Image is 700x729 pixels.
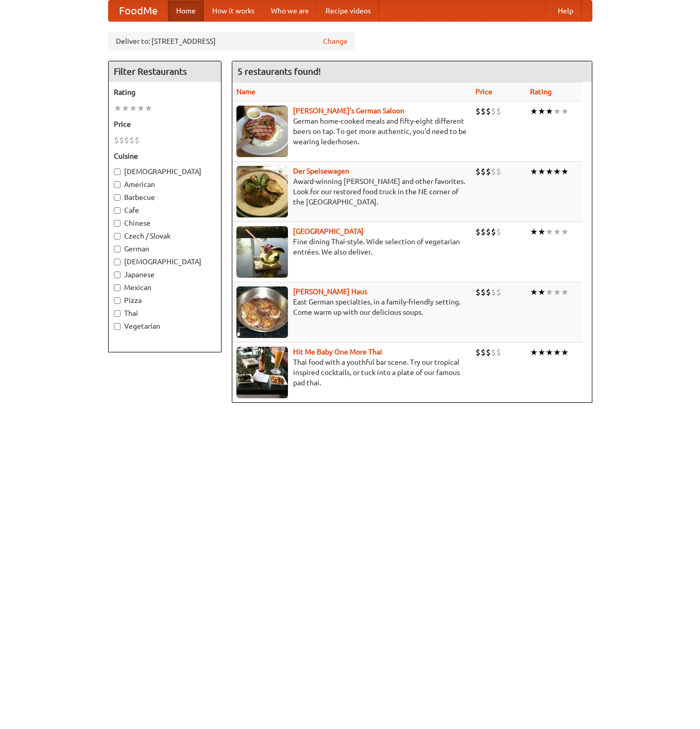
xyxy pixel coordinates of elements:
li: ★ [145,103,152,114]
li: ★ [137,103,145,114]
li: $ [475,226,481,238]
img: esthers.jpg [236,106,288,157]
label: Japanese [114,269,216,280]
li: ★ [530,106,538,117]
li: ★ [530,226,538,238]
h4: Filter Restaurants [109,61,221,82]
li: $ [475,347,481,358]
input: [DEMOGRAPHIC_DATA] [114,259,121,265]
a: Recipe videos [317,1,379,21]
li: ★ [545,347,553,358]
h5: Rating [114,87,216,97]
img: babythai.jpg [236,347,288,398]
a: Price [475,88,492,96]
li: ★ [553,166,561,177]
li: ★ [545,106,553,117]
li: $ [481,286,486,298]
p: Thai food with a youthful bar scene. Try our tropical inspired cocktails, or tuck into a plate of... [236,357,467,388]
li: ★ [561,166,569,177]
li: ★ [530,166,538,177]
li: ★ [561,347,569,358]
p: East German specialties, in a family-friendly setting. Come warm up with our delicious soups. [236,297,467,317]
label: Cafe [114,205,216,215]
label: Chinese [114,218,216,228]
li: ★ [530,347,538,358]
input: Vegetarian [114,323,121,330]
li: $ [124,134,129,146]
label: German [114,244,216,254]
b: [PERSON_NAME]'s German Saloon [293,107,404,115]
a: [PERSON_NAME] Haus [293,287,367,296]
input: Japanese [114,272,121,278]
li: $ [486,286,491,298]
a: How it works [204,1,263,21]
a: Who we are [263,1,317,21]
li: $ [491,226,496,238]
li: $ [486,347,491,358]
label: American [114,179,216,190]
li: ★ [114,103,122,114]
li: ★ [538,286,545,298]
a: Help [550,1,582,21]
input: American [114,181,121,188]
li: $ [114,134,119,146]
img: speisewagen.jpg [236,166,288,217]
li: $ [481,347,486,358]
p: Award-winning [PERSON_NAME] and other favorites. Look for our restored food truck in the NE corne... [236,176,467,207]
li: ★ [122,103,129,114]
li: ★ [530,286,538,298]
li: $ [486,226,491,238]
li: $ [481,106,486,117]
li: ★ [538,347,545,358]
input: Cafe [114,207,121,214]
li: ★ [538,166,545,177]
h5: Cuisine [114,151,216,161]
label: Thai [114,308,216,318]
li: $ [475,166,481,177]
img: kohlhaus.jpg [236,286,288,338]
a: [GEOGRAPHIC_DATA] [293,227,364,235]
input: Mexican [114,284,121,291]
li: $ [481,166,486,177]
a: FoodMe [109,1,168,21]
h5: Price [114,119,216,129]
li: ★ [538,106,545,117]
li: $ [475,106,481,117]
li: ★ [129,103,137,114]
li: ★ [545,166,553,177]
a: Hit Me Baby One More Thai [293,348,382,356]
label: Mexican [114,282,216,293]
p: German home-cooked meals and fifty-eight different beers on tap. To get more authentic, you'd nee... [236,116,467,147]
li: $ [119,134,124,146]
a: Change [323,36,348,46]
li: $ [496,166,501,177]
li: $ [491,166,496,177]
li: ★ [561,106,569,117]
li: $ [129,134,134,146]
input: Pizza [114,297,121,304]
li: ★ [553,226,561,238]
input: Chinese [114,220,121,227]
li: ★ [545,226,553,238]
li: ★ [553,347,561,358]
li: $ [491,286,496,298]
a: Der Speisewagen [293,167,349,175]
label: Pizza [114,295,216,306]
a: Name [236,88,255,96]
li: ★ [553,106,561,117]
li: ★ [545,286,553,298]
li: ★ [553,286,561,298]
li: $ [486,106,491,117]
li: $ [486,166,491,177]
li: $ [496,286,501,298]
li: $ [491,347,496,358]
li: $ [496,226,501,238]
li: ★ [561,286,569,298]
li: ★ [538,226,545,238]
ng-pluralize: 5 restaurants found! [237,66,321,76]
li: ★ [561,226,569,238]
